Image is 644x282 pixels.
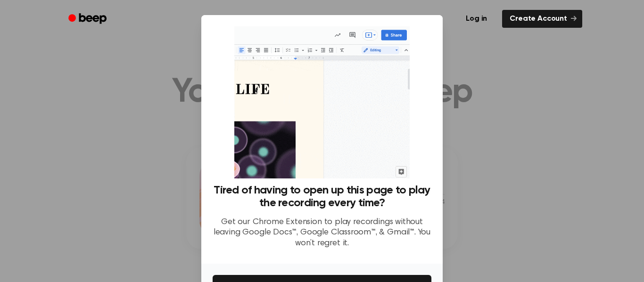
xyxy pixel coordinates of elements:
[213,217,431,249] p: Get our Chrome Extension to play recordings without leaving Google Docs™, Google Classroom™, & Gm...
[213,184,431,209] h3: Tired of having to open up this page to play the recording every time?
[502,10,582,28] a: Create Account
[456,8,496,30] a: Log in
[62,10,115,28] a: Beep
[234,26,409,178] img: Beep extension in action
